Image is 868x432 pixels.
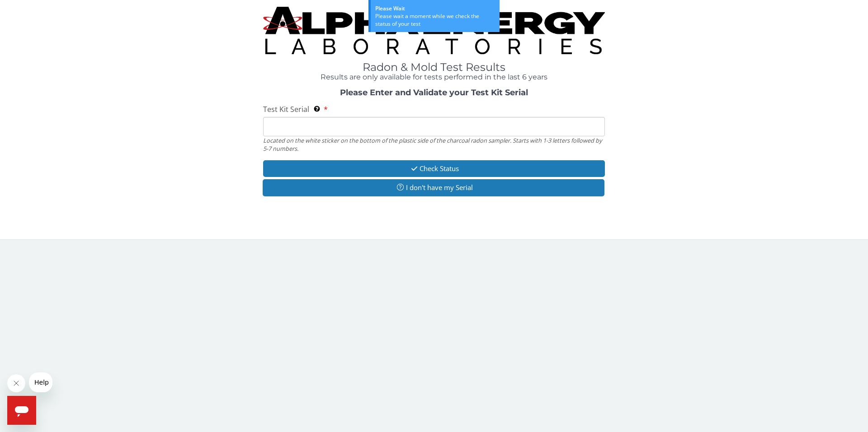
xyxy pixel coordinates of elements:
strong: Please Enter and Validate your Test Kit Serial [340,88,528,98]
div: Please wait a moment while we check the status of your test [375,12,495,28]
iframe: Message from company [29,372,52,392]
div: Please Wait [375,5,495,12]
h4: Results are only available for tests performed in the last 6 years [263,73,605,81]
h1: Radon & Mold Test Results [263,61,605,73]
button: I don't have my Serial [263,179,604,196]
img: TightCrop.jpg [263,7,605,54]
div: Located on the white sticker on the bottom of the plastic side of the charcoal radon sampler. Sta... [263,136,605,153]
iframe: Close message [7,374,25,392]
button: Check Status [263,160,605,177]
iframe: Button to launch messaging window [7,396,36,425]
span: Test Kit Serial [263,104,309,114]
